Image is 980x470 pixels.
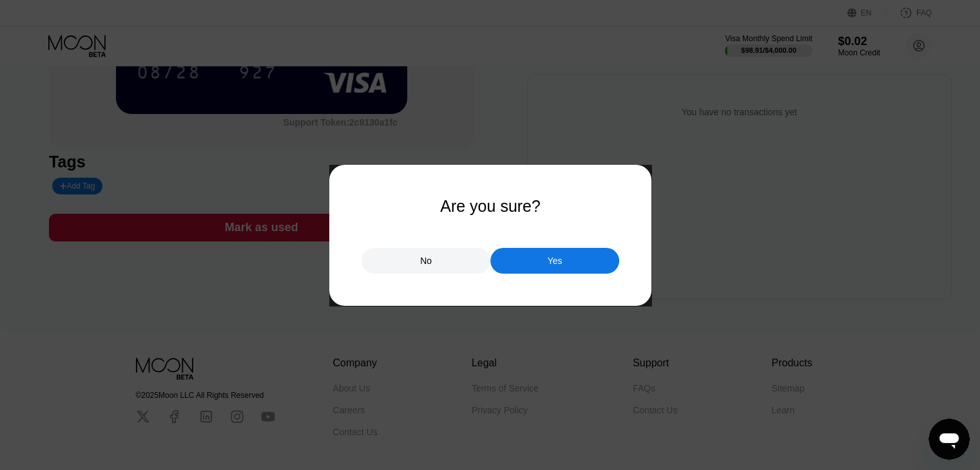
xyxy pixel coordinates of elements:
div: Yes [547,255,562,267]
div: No [420,255,432,267]
iframe: Button to launch messaging window [928,418,970,460]
div: No [361,248,490,274]
div: Yes [490,248,619,274]
div: Are you sure? [440,197,541,216]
